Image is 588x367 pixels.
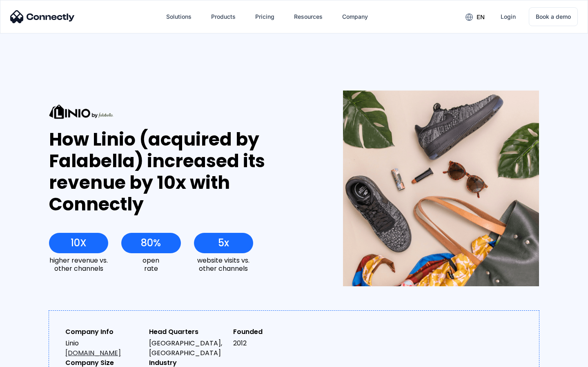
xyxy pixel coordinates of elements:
a: Pricing [249,7,281,27]
div: en [477,11,485,23]
ul: Language list [16,353,49,364]
a: [DOMAIN_NAME] [65,348,121,358]
div: Resources [294,11,323,22]
div: How Linio (acquired by Falabella) increased its revenue by 10x with Connectly [49,129,313,215]
div: [GEOGRAPHIC_DATA], [GEOGRAPHIC_DATA] [149,338,226,358]
img: Connectly Logo [10,10,75,23]
div: Founded [233,327,310,337]
a: Login [494,7,522,27]
div: website visits vs. other channels [194,256,253,272]
div: 2012 [233,338,310,348]
div: Linio [65,338,143,358]
div: Products [211,11,236,22]
div: Head Quarters [149,327,226,337]
div: 5x [218,237,229,249]
div: Company [342,11,368,22]
div: higher revenue vs. other channels [49,256,108,272]
div: 10X [71,237,87,249]
div: Solutions [166,11,192,22]
a: Book a demo [529,7,578,26]
div: open rate [121,256,180,272]
div: 80% [141,237,161,249]
div: Login [501,11,516,22]
div: Company Info [65,327,143,337]
aside: Language selected: English [8,353,49,364]
div: Pricing [255,11,274,22]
